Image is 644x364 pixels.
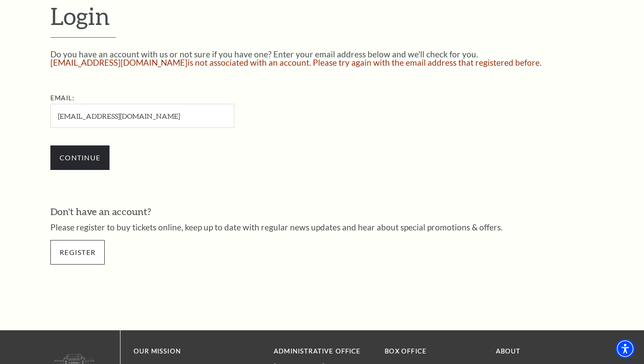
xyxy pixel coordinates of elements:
[50,2,110,30] span: Login
[50,104,234,128] input: Required
[274,346,372,357] p: Administrative Office
[50,240,105,265] a: Register
[134,346,243,357] p: OUR MISSION
[496,347,521,355] a: About
[50,205,594,219] h3: Don't have an account?
[50,57,541,67] span: [EMAIL_ADDRESS][DOMAIN_NAME] is not associated with an account. Please try again with the email a...
[50,94,74,102] label: Email:
[616,339,635,358] div: Accessibility Menu
[50,145,110,170] input: Submit button
[50,50,594,58] p: Do you have an account with us or not sure if you have one? Enter your email address below and we...
[50,223,594,231] p: Please register to buy tickets online, keep up to date with regular news updates and hear about s...
[385,346,482,357] p: BOX OFFICE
